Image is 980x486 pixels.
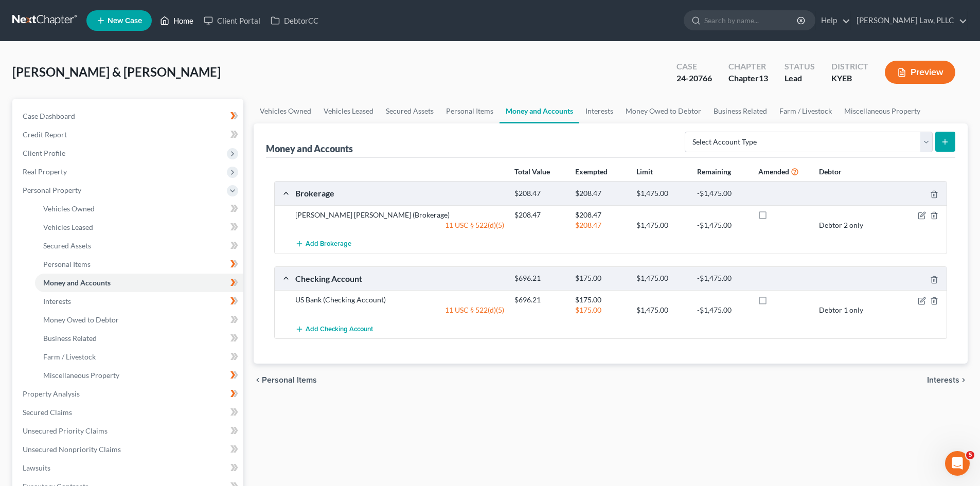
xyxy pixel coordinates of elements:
[290,210,509,220] div: [PERSON_NAME] [PERSON_NAME] (Brokerage)
[631,189,692,199] div: $1,475.00
[819,167,842,176] strong: Debtor
[23,130,67,139] span: Credit Report
[43,371,119,380] span: Miscellaneous Property
[728,73,768,84] div: Chapter
[265,11,324,30] a: DebtorCC
[12,64,221,79] span: [PERSON_NAME] & [PERSON_NAME]
[35,329,243,348] a: Business Related
[631,220,692,230] div: $1,475.00
[254,99,317,123] a: Vehicles Owned
[23,445,121,454] span: Unsecured Nonpriority Claims
[570,274,631,283] div: $175.00
[14,422,243,440] a: Unsecured Priority Claims
[509,189,570,199] div: $208.47
[23,463,50,472] span: Lawsuits
[108,17,142,25] span: New Case
[758,167,789,176] strong: Amended
[570,210,631,220] div: $208.47
[290,305,509,315] div: 11 USC § 522(d)(5)
[23,186,81,194] span: Personal Property
[290,273,509,284] div: Checking Account
[14,385,243,403] a: Property Analysis
[707,99,773,123] a: Business Related
[579,99,619,123] a: Interests
[959,376,968,384] i: chevron_right
[785,61,815,73] div: Status
[831,61,868,73] div: District
[35,292,243,311] a: Interests
[14,107,243,125] a: Case Dashboard
[23,112,75,120] span: Case Dashboard
[676,61,712,73] div: Case
[23,389,80,398] span: Property Analysis
[306,325,373,333] span: Add Checking Account
[509,210,570,220] div: $208.47
[14,440,243,459] a: Unsecured Nonpriority Claims
[35,274,243,292] a: Money and Accounts
[14,403,243,422] a: Secured Claims
[759,73,768,83] span: 13
[676,73,712,84] div: 24-20766
[155,11,199,30] a: Home
[23,167,67,176] span: Real Property
[440,99,500,123] a: Personal Items
[35,200,243,218] a: Vehicles Owned
[306,240,351,248] span: Add Brokerage
[262,376,317,384] span: Personal Items
[692,189,753,199] div: -$1,475.00
[43,260,91,268] span: Personal Items
[814,220,875,230] div: Debtor 2 only
[697,167,731,176] strong: Remaining
[43,278,111,287] span: Money and Accounts
[631,274,692,283] div: $1,475.00
[692,305,753,315] div: -$1,475.00
[500,99,579,123] a: Money and Accounts
[290,188,509,199] div: Brokerage
[570,189,631,199] div: $208.47
[570,305,631,315] div: $175.00
[814,305,875,315] div: Debtor 1 only
[35,218,243,237] a: Vehicles Leased
[631,305,692,315] div: $1,475.00
[35,348,243,366] a: Farm / Livestock
[636,167,653,176] strong: Limit
[785,73,815,84] div: Lead
[851,11,967,30] a: [PERSON_NAME] Law, PLLC
[704,11,798,30] input: Search by name...
[290,220,509,230] div: 11 USC § 522(d)(5)
[295,319,373,338] button: Add Checking Account
[619,99,707,123] a: Money Owed to Debtor
[295,235,351,254] button: Add Brokerage
[570,295,631,305] div: $175.00
[773,99,838,123] a: Farm / Livestock
[43,204,95,213] span: Vehicles Owned
[570,220,631,230] div: $208.47
[728,61,768,73] div: Chapter
[290,295,509,305] div: US Bank (Checking Account)
[43,352,96,361] span: Farm / Livestock
[692,220,753,230] div: -$1,475.00
[23,149,65,157] span: Client Profile
[266,142,353,155] div: Money and Accounts
[816,11,850,30] a: Help
[254,376,262,384] i: chevron_left
[927,376,968,384] button: Interests chevron_right
[831,73,868,84] div: KYEB
[43,297,71,305] span: Interests
[509,295,570,305] div: $696.21
[317,99,380,123] a: Vehicles Leased
[575,167,608,176] strong: Exempted
[35,366,243,385] a: Miscellaneous Property
[692,274,753,283] div: -$1,475.00
[35,311,243,329] a: Money Owed to Debtor
[885,61,955,84] button: Preview
[254,376,317,384] button: chevron_left Personal Items
[43,334,97,343] span: Business Related
[927,376,959,384] span: Interests
[838,99,926,123] a: Miscellaneous Property
[43,241,91,250] span: Secured Assets
[14,459,243,477] a: Lawsuits
[23,426,108,435] span: Unsecured Priority Claims
[199,11,265,30] a: Client Portal
[966,451,974,459] span: 5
